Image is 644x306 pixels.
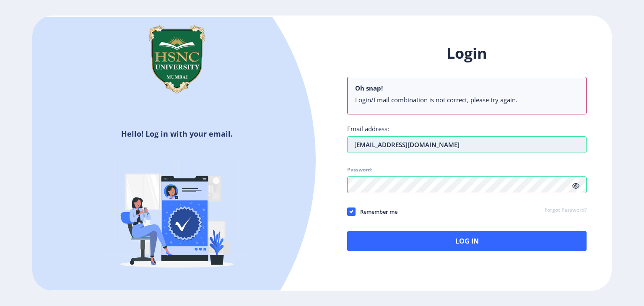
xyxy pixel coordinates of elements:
[356,207,397,217] span: Remember me
[355,84,383,92] b: Oh snap!
[347,136,587,153] input: Email address
[545,207,587,214] a: Forgot Password?
[104,142,250,289] img: Verified-rafiki.svg
[212,289,250,302] a: Register
[347,166,372,173] label: Password:
[347,124,389,133] label: Email address:
[39,289,316,302] h5: Don't have an account?
[347,43,587,63] h1: Login
[347,231,587,251] button: Log In
[355,96,579,104] li: Login/Email combination is not correct, please try again.
[135,17,219,101] img: hsnc.png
